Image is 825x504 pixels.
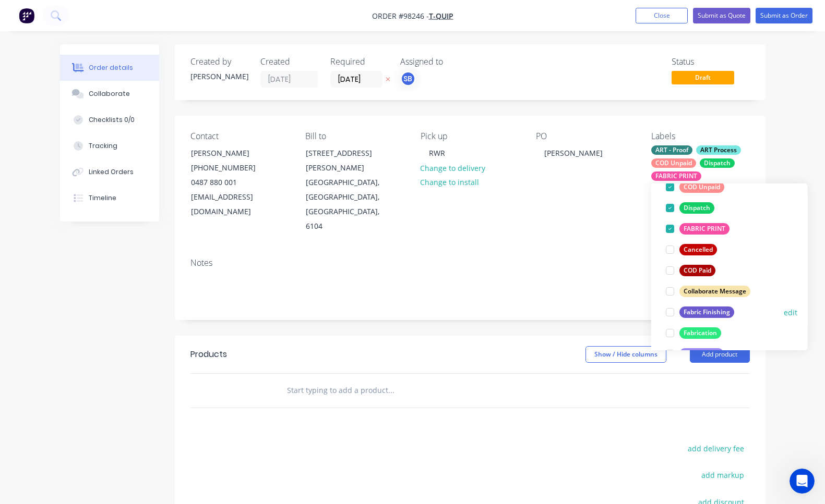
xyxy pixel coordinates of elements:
[415,161,491,175] button: Change to delivery
[585,346,666,363] button: Show / Hide columns
[191,175,278,190] div: 0487 880 001
[89,89,130,99] div: Collaborate
[286,380,495,401] input: Start typing to add a product...
[651,145,692,155] div: ART - Proof
[260,57,318,67] div: Created
[60,55,159,81] button: Order details
[191,161,278,175] div: [PHONE_NUMBER]
[700,158,735,168] div: Dispatch
[679,244,717,255] div: Cancelled
[60,133,159,159] button: Tracking
[679,348,724,360] div: FB Finishing
[191,190,278,219] div: [EMAIL_ADDRESS][DOMAIN_NAME]
[306,175,392,233] div: [GEOGRAPHIC_DATA], [GEOGRAPHIC_DATA], [GEOGRAPHIC_DATA], 6104
[190,258,750,268] div: Notes
[662,201,719,215] button: Dispatch
[756,8,812,23] button: Submit as Order
[190,131,289,141] div: Contact
[679,327,721,339] div: Fabrication
[679,181,724,193] div: COD Unpaid
[89,63,133,72] div: Order details
[536,145,611,161] div: [PERSON_NAME]
[429,11,453,21] a: T-Quip
[330,57,388,67] div: Required
[182,145,286,219] div: [PERSON_NAME][PHONE_NUMBER]0487 880 001[EMAIL_ADDRESS][DOMAIN_NAME]
[662,284,755,299] button: Collaborate Message
[89,193,116,203] div: Timeline
[662,222,734,236] button: FABRIC PRINT
[662,326,725,340] button: Fabrication
[536,131,635,141] div: PO
[415,175,485,189] button: Change to install
[662,305,738,319] button: Fabric Finishing
[372,11,429,21] span: Order #98246 -
[297,145,401,234] div: [STREET_ADDRESS][PERSON_NAME][GEOGRAPHIC_DATA], [GEOGRAPHIC_DATA], [GEOGRAPHIC_DATA], 6104
[679,265,715,276] div: COD Paid
[662,263,720,278] button: COD Paid
[662,180,728,194] button: COD Unpaid
[679,306,734,318] div: Fabric Finishing
[89,141,117,151] div: Tracking
[696,145,741,155] div: ART Process
[683,441,750,456] button: add delivery fee
[421,145,453,161] div: RWR
[693,8,750,23] button: Submit as Quote
[190,348,227,361] div: Products
[19,8,34,23] img: Factory
[60,81,159,107] button: Collaborate
[421,131,519,141] div: Pick up
[790,469,815,494] iframe: Intercom live chat
[651,171,701,181] div: FABRIC PRINT
[89,167,134,177] div: Linked Orders
[651,158,696,168] div: COD Unpaid
[636,8,688,23] button: Close
[60,159,159,185] button: Linked Orders
[679,202,714,214] div: Dispatch
[306,146,392,175] div: [STREET_ADDRESS][PERSON_NAME]
[89,115,135,125] div: Checklists 0/0
[679,223,730,235] div: FABRIC PRINT
[690,346,750,363] button: Add product
[191,146,278,161] div: [PERSON_NAME]
[60,107,159,133] button: Checklists 0/0
[190,57,248,67] div: Created by
[305,131,404,141] div: Bill to
[662,347,728,361] button: FB Finishing
[651,131,750,141] div: Labels
[400,71,416,87] button: SB
[672,71,734,84] span: Draft
[190,71,248,82] div: [PERSON_NAME]
[672,57,750,67] div: Status
[679,286,750,297] div: Collaborate Message
[696,468,750,482] button: add markup
[60,185,159,211] button: Timeline
[662,242,721,257] button: Cancelled
[400,57,505,67] div: Assigned to
[784,307,797,318] button: edit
